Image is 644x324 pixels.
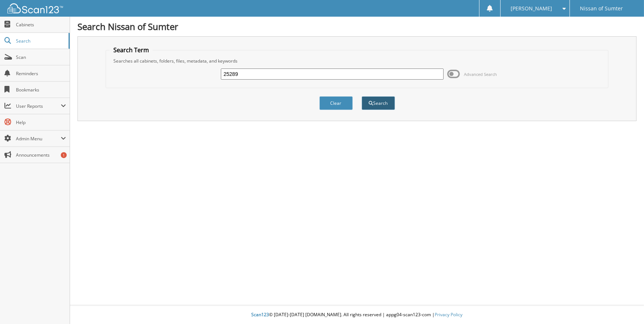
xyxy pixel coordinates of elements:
div: © [DATE]-[DATE] [DOMAIN_NAME]. All rights reserved | appg04-scan123-com | [70,306,644,324]
h1: Search Nissan of Sumter [77,20,637,33]
button: Clear [319,96,353,110]
span: Admin Menu [16,136,61,142]
legend: Search Term [110,46,153,54]
span: User Reports [16,103,61,109]
span: Search [16,38,65,44]
span: Scan [16,54,66,60]
span: [PERSON_NAME] [511,6,552,11]
span: Scan123 [252,311,269,318]
span: Reminders [16,70,66,77]
span: Nissan of Sumter [580,6,623,11]
img: scan123-logo-white.svg [7,3,63,13]
iframe: Chat Widget [607,288,644,324]
div: Searches all cabinets, folders, files, metadata, and keywords [110,58,604,64]
a: Privacy Policy [435,311,463,318]
span: Help [16,119,66,126]
span: Bookmarks [16,87,66,93]
span: Announcements [16,152,66,158]
button: Search [362,96,395,110]
span: Cabinets [16,21,66,28]
span: Advanced Search [464,71,497,77]
div: 1 [61,152,67,158]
